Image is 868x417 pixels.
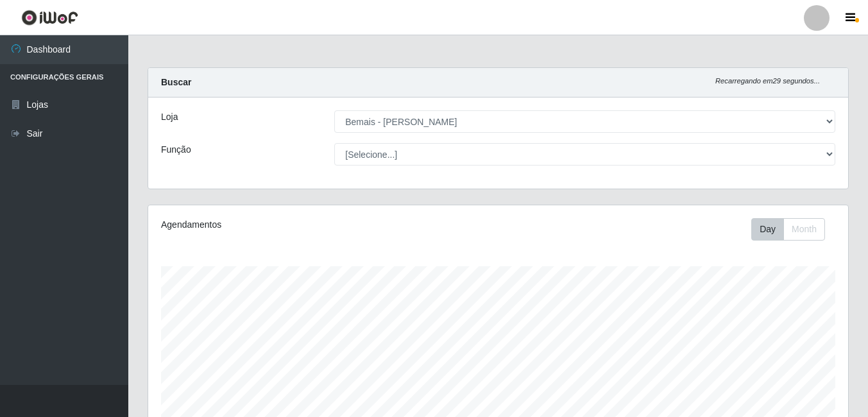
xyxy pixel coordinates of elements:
[161,143,191,157] label: Função
[161,110,178,124] label: Loja
[751,218,835,241] div: Toolbar with button groups
[783,218,825,241] button: Month
[751,218,825,241] div: First group
[715,77,820,85] i: Recarregando em 29 segundos...
[161,77,191,87] strong: Buscar
[751,218,784,241] button: Day
[161,218,430,232] div: Agendamentos
[21,10,78,26] img: CoreUI Logo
